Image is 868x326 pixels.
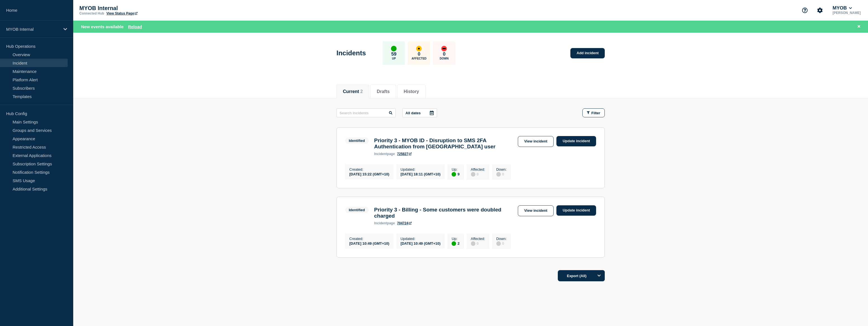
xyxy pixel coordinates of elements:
[374,221,395,225] p: page
[377,89,390,94] button: Drafts
[452,172,456,177] div: up
[349,237,389,241] p: Created :
[349,241,389,246] div: [DATE] 10:49 (GMT+10)
[440,57,449,60] p: Down
[471,241,475,246] div: disabled
[831,11,862,15] p: [PERSON_NAME]
[496,172,507,177] div: 0
[412,57,426,60] p: Affected
[128,24,142,29] button: Reload
[400,241,440,246] div: [DATE] 10:49 (GMT+10)
[518,136,554,147] a: View incident
[452,167,459,172] p: Up :
[391,51,397,57] p: 59
[374,152,395,156] p: page
[471,241,485,246] div: 0
[400,172,440,176] div: [DATE] 18:11 (GMT+10)
[471,172,475,177] div: disabled
[556,205,596,216] a: Update incident
[400,167,440,172] p: Updated :
[594,270,605,281] button: Options
[471,172,485,177] div: 0
[418,51,420,57] p: 0
[452,237,459,241] p: Up :
[443,51,445,57] p: 0
[374,221,387,225] span: incident
[400,237,440,241] p: Updated :
[496,241,501,246] div: disabled
[81,24,124,29] span: New events available
[343,89,363,94] button: Current 2
[360,89,363,94] span: 2
[452,172,459,177] div: 9
[582,108,605,117] button: Filter
[814,4,826,16] button: Account settings
[452,241,456,246] div: up
[6,27,60,32] p: MYOB Internal
[397,221,412,225] a: 704724
[452,241,459,246] div: 2
[374,137,515,150] h3: Priority 3 - MYOB ID - Disruption to SMS 2FA Authentication from [GEOGRAPHIC_DATA] user
[345,207,369,213] span: Identified
[106,11,137,15] a: View Status Page
[496,241,507,246] div: 0
[496,167,507,172] p: Down :
[591,111,600,115] span: Filter
[496,172,501,177] div: disabled
[496,237,507,241] p: Down :
[397,152,412,156] a: 725827
[336,108,396,117] input: Search incidents
[799,4,811,16] button: Support
[374,152,387,156] span: incident
[471,237,485,241] p: Affected :
[471,167,485,172] p: Affected :
[349,167,389,172] p: Created :
[558,270,605,281] button: Export (All)
[391,46,397,51] div: up
[349,172,389,176] div: [DATE] 15:22 (GMT+10)
[374,207,515,219] h3: Priority 3 - Billing - Some customers were doubled charged
[402,108,437,117] button: All dates
[79,11,104,15] p: Connected Hub
[345,137,369,144] span: Identified
[336,49,366,57] h1: Incidents
[570,48,605,58] a: Add incident
[404,89,419,94] button: History
[831,5,853,11] button: MYOB
[392,57,396,60] p: Up
[556,136,596,146] a: Update incident
[405,111,421,115] p: All dates
[416,46,422,51] div: affected
[79,5,191,11] p: MYOB Internal
[518,205,554,216] a: View incident
[441,46,447,51] div: down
